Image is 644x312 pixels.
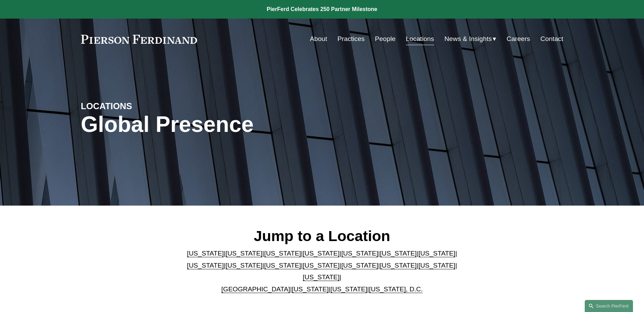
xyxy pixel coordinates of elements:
a: [US_STATE] [418,262,455,269]
a: Locations [406,32,434,45]
a: [US_STATE], D.C. [369,285,423,293]
a: [US_STATE] [187,250,224,257]
a: [US_STATE] [226,250,263,257]
a: [US_STATE] [380,262,417,269]
a: [US_STATE] [226,262,263,269]
a: [US_STATE] [264,262,301,269]
a: About [310,32,327,45]
a: [US_STATE] [292,285,329,293]
h4: LOCATIONS [81,101,202,112]
p: | | | | | | | | | | | | | | | | | | [181,248,463,295]
a: Contact [540,32,563,45]
a: [US_STATE] [303,250,340,257]
a: [US_STATE] [330,285,367,293]
a: folder dropdown [444,32,497,45]
h2: Jump to a Location [181,227,463,245]
a: People [375,32,396,45]
a: [US_STATE] [380,250,417,257]
a: [US_STATE] [264,250,301,257]
a: [US_STATE] [303,273,340,281]
span: News & Insights [444,33,492,45]
a: [US_STATE] [341,250,378,257]
a: Search this site [585,300,633,312]
a: [US_STATE] [303,262,340,269]
a: [GEOGRAPHIC_DATA] [221,285,290,293]
a: [US_STATE] [187,262,224,269]
a: Practices [337,32,365,45]
a: [US_STATE] [341,262,378,269]
h1: Global Presence [81,112,402,137]
a: Careers [507,32,530,45]
a: [US_STATE] [418,250,455,257]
